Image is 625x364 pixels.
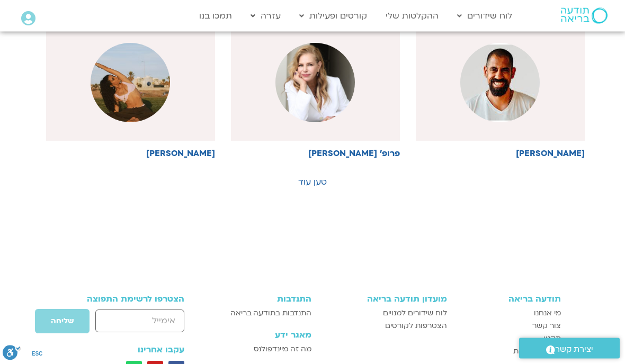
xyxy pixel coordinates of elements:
[458,345,561,358] a: הצהרת נגישות
[416,25,585,159] a: [PERSON_NAME]
[34,309,90,334] button: שליחה
[452,6,517,26] a: לוח שידורים
[64,309,184,340] form: טופס חדש
[322,295,447,304] h3: מועדון תודעה בריאה
[458,307,561,320] a: מי אנחנו
[254,343,311,356] span: מה זה מיינדפולנס
[380,6,444,26] a: ההקלטות שלי
[213,331,311,340] h3: מאגר ידע
[213,295,311,304] h3: התנדבות
[64,345,184,355] h3: עקבו אחרינו
[322,320,447,333] a: הצטרפות לקורסים
[46,25,215,159] a: [PERSON_NAME]
[51,317,74,326] span: שליחה
[298,177,327,188] a: טען עוד
[534,307,561,320] span: מי אנחנו
[213,307,311,320] a: התנדבות בתודעה בריאה
[64,295,184,304] h3: הצטרפו לרשימת התפוצה
[458,320,561,333] a: צור קשר
[513,345,561,358] span: הצהרת נגישות
[231,25,400,159] a: פרופ' [PERSON_NAME]
[383,307,447,320] span: לוח שידורים למנויים
[294,6,372,26] a: קורסים ופעילות
[385,320,447,333] span: הצטרפות לקורסים
[275,43,355,123] img: %D7%A4%D7%A8%D7%95%D7%A4-%D7%AA%D7%9E%D7%A8-%D7%A1%D7%A4%D7%A8%D7%90.jpeg
[230,307,311,320] span: התנדבות בתודעה בריאה
[416,149,585,159] h6: [PERSON_NAME]
[322,307,447,320] a: לוח שידורים למנויים
[458,295,561,304] h3: תודעה בריאה
[91,43,170,123] img: WhatsApp-Image-2025-06-20-at-15.00.59.jpeg
[46,149,215,159] h6: [PERSON_NAME]
[213,343,311,356] a: מה זה מיינדפולנס
[561,8,608,24] img: תודעה בריאה
[231,149,400,159] h6: פרופ' [PERSON_NAME]
[458,333,561,345] a: תקנון
[519,338,620,359] a: יצירת קשר
[555,342,593,357] span: יצירת קשר
[194,6,237,26] a: תמכו בנו
[95,310,184,333] input: אימייל
[245,6,286,26] a: עזרה
[532,320,561,333] span: צור קשר
[460,43,540,123] img: %D7%93%D7%A8%D7%95%D7%A8-%D7%A8%D7%93%D7%94.jpeg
